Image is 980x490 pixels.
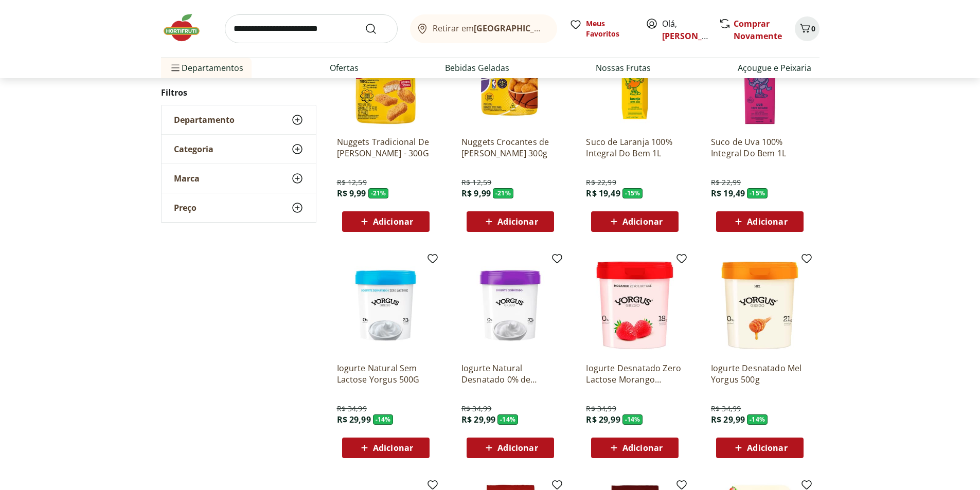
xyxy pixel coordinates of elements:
[747,414,768,425] span: - 14 %
[337,136,435,159] a: Nuggets Tradicional De [PERSON_NAME] - 300G
[461,136,559,159] a: Nuggets Crocantes de [PERSON_NAME] 300g
[716,438,804,458] button: Adicionar
[622,217,663,226] span: Adicionar
[467,211,554,232] button: Adicionar
[586,188,620,199] span: R$ 19,49
[622,444,663,452] span: Adicionar
[497,444,538,452] span: Adicionar
[795,16,819,41] button: Carrinho
[461,30,559,128] img: Nuggets Crocantes de Frango Sadia 300g
[337,404,367,414] span: R$ 34,99
[716,211,804,232] button: Adicionar
[711,30,809,128] img: Suco de Uva 100% Integral Do Bem 1L
[497,414,518,425] span: - 14 %
[622,414,643,425] span: - 14 %
[591,438,679,458] button: Adicionar
[337,177,367,188] span: R$ 12,59
[433,24,546,33] span: Retirar em
[174,144,213,154] span: Categoria
[365,23,389,35] button: Submit Search
[410,14,557,43] button: Retirar em[GEOGRAPHIC_DATA]/[GEOGRAPHIC_DATA]
[711,136,809,159] a: Suco de Uva 100% Integral Do Bem 1L
[586,404,616,414] span: R$ 34,99
[711,362,809,385] a: Iogurte Desnatado Mel Yorgus 500g
[734,18,782,42] a: Comprar Novamente
[811,24,815,33] span: 0
[162,105,316,134] button: Departamento
[161,82,316,103] h2: Filtros
[342,438,430,458] button: Adicionar
[586,362,684,385] a: Iogurte Desnatado Zero Lactose Morango Yorgus 500g
[174,173,200,184] span: Marca
[711,177,741,188] span: R$ 22,99
[461,257,559,354] img: Iogurte Natural Desnatado 0% de Gordura Yorgus 500G
[461,188,491,199] span: R$ 9,99
[461,362,559,385] a: Iogurte Natural Desnatado 0% de Gordura Yorgus 500G
[162,135,316,164] button: Categoria
[445,62,509,74] a: Bebidas Geladas
[569,19,633,39] a: Meus Favoritos
[747,444,787,452] span: Adicionar
[497,217,538,226] span: Adicionar
[337,188,366,199] span: R$ 9,99
[586,177,616,188] span: R$ 22,99
[586,414,620,425] span: R$ 29,99
[747,188,768,198] span: - 15 %
[596,62,651,74] a: Nossas Frutas
[622,188,643,198] span: - 15 %
[225,14,398,43] input: search
[747,217,787,226] span: Adicionar
[738,62,811,74] a: Açougue e Peixaria
[711,188,745,199] span: R$ 19,49
[337,30,435,128] img: Nuggets Tradicional De Frango Sadia - 300G
[373,414,394,425] span: - 14 %
[342,211,430,232] button: Adicionar
[662,30,729,42] a: [PERSON_NAME]
[586,136,684,159] a: Suco de Laranja 100% Integral Do Bem 1L
[493,188,513,198] span: - 21 %
[169,56,182,80] button: Menu
[711,404,741,414] span: R$ 34,99
[174,203,197,213] span: Preço
[373,444,413,452] span: Adicionar
[337,257,435,354] img: Iogurte Natural Sem Lactose Yorgus 500G
[662,17,708,42] span: Olá,
[169,56,243,80] span: Departamentos
[474,23,647,34] b: [GEOGRAPHIC_DATA]/[GEOGRAPHIC_DATA]
[461,177,491,188] span: R$ 12,59
[711,257,809,354] img: Iogurte Desnatado Mel Yorgus 500g
[586,257,684,354] img: Iogurte Desnatado Zero Lactose Morango Yorgus 500g
[337,362,435,385] a: Iogurte Natural Sem Lactose Yorgus 500G
[373,217,413,226] span: Adicionar
[711,414,745,425] span: R$ 29,99
[461,404,491,414] span: R$ 34,99
[586,19,633,39] span: Meus Favoritos
[330,62,359,74] a: Ofertas
[174,115,235,125] span: Departamento
[461,414,495,425] span: R$ 29,99
[162,164,316,193] button: Marca
[467,438,554,458] button: Adicionar
[591,211,679,232] button: Adicionar
[161,12,212,43] img: Hortifruti
[162,193,316,222] button: Preço
[586,30,684,128] img: Suco de Laranja 100% Integral Do Bem 1L
[337,414,371,425] span: R$ 29,99
[368,188,389,198] span: - 21 %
